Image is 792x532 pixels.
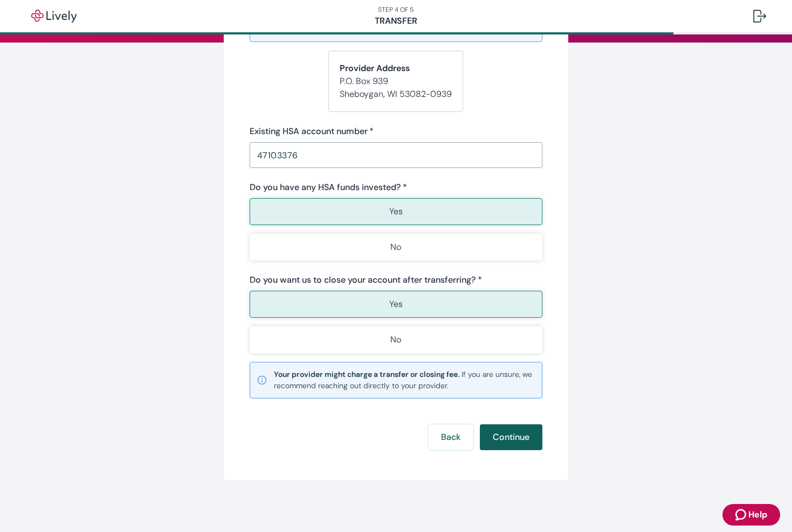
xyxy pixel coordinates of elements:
[274,369,536,391] small: If you are unsure, we recommend reaching out directly to your provider.
[340,62,410,74] strong: Provider Address
[389,298,403,311] p: Yes
[24,10,84,23] img: Lively
[735,508,748,521] svg: Zendesk support icon
[745,3,775,29] button: Log out
[480,424,542,450] button: Continue
[250,125,374,138] label: Existing HSA account number
[748,508,767,521] span: Help
[250,198,543,225] button: Yes
[722,504,780,526] button: Zendesk support iconHelp
[340,75,452,88] p: P.O. Box 939
[428,424,473,450] button: Back
[250,181,407,194] label: Do you have any HSA funds invested? *
[250,326,543,353] button: No
[389,205,403,218] p: Yes
[274,369,459,379] strong: Your provider might charge a transfer or closing fee.
[250,274,482,286] label: Do you want us to close your account after transferring? *
[250,291,543,318] button: Yes
[390,333,401,346] p: No
[340,88,452,101] p: Sheboygan , WI 53082-0939
[390,241,401,254] p: No
[250,234,543,261] button: No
